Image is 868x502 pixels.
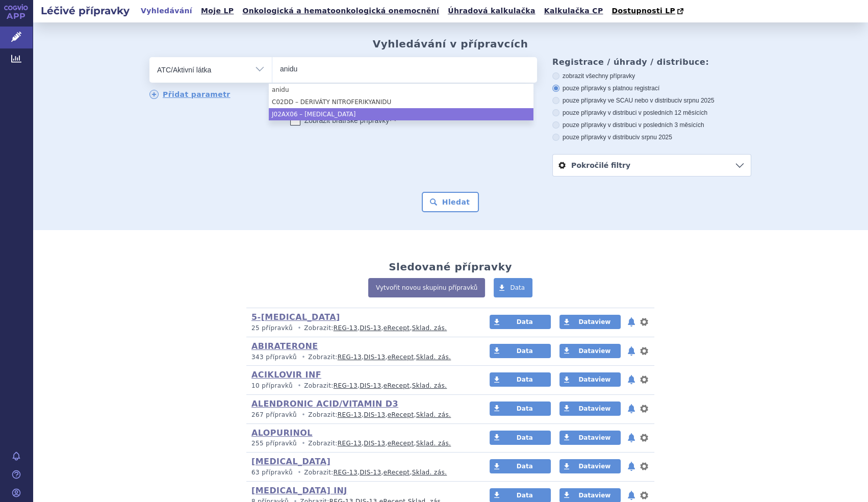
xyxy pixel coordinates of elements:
button: nastavení [639,316,649,328]
a: Přidat parametr [149,90,231,99]
a: REG-13 [338,354,362,361]
a: [MEDICAL_DATA] INJ [251,486,347,495]
a: Pokročilé filtry [553,155,751,176]
button: notifikace [626,345,636,357]
button: nastavení [639,489,649,501]
a: DIS-13 [360,382,381,389]
button: nastavení [639,345,649,357]
label: pouze přípravky s platnou registrací [552,84,751,92]
a: Data [494,278,532,297]
span: 267 přípravků [251,411,297,418]
span: Dataview [578,434,610,441]
span: 63 přípravků [251,469,293,476]
li: C02DD – DERIVÁTY NITROFERIKYANIDU [269,96,533,108]
button: notifikace [626,432,636,444]
span: Data [517,376,533,383]
i: • [295,382,304,390]
p: Zobrazit: , , , [251,353,470,362]
span: v srpnu 2025 [636,134,672,141]
button: nastavení [639,403,649,415]
button: notifikace [626,489,636,501]
a: DIS-13 [364,440,385,447]
a: 5-[MEDICAL_DATA] [251,312,340,322]
a: Dataview [559,459,621,473]
a: eRecept [384,469,410,476]
span: Dostupnosti LP [611,7,675,15]
li: anidu [269,84,533,96]
a: DIS-13 [360,469,381,476]
span: Data [517,318,533,325]
span: 255 přípravků [251,440,297,447]
a: Vyhledávání [138,4,195,18]
a: Data [490,315,551,329]
label: pouze přípravky v distribuci [552,133,751,141]
label: pouze přípravky v distribuci v posledních 3 měsících [552,121,751,129]
p: Zobrazit: , , , [251,411,470,419]
a: REG-13 [334,469,358,476]
a: eRecept [388,354,414,361]
a: Data [490,431,551,445]
i: • [299,353,308,362]
a: eRecept [388,411,414,418]
button: notifikace [626,460,636,472]
a: Sklad. zás. [416,440,451,447]
a: Data [490,372,551,387]
a: Kalkulačka CP [541,4,606,18]
a: Dataview [559,431,621,445]
p: Zobrazit: , , , [251,382,470,390]
button: nastavení [639,373,649,386]
a: Onkologická a hematoonkologická onemocnění [239,4,442,18]
label: Zobrazit bratrské přípravky [290,115,397,125]
span: Dataview [578,463,610,470]
span: Data [517,463,533,470]
p: Zobrazit: , , , [251,324,470,333]
a: Dataview [559,315,621,329]
a: Dataview [559,344,621,358]
span: v srpnu 2025 [679,97,714,104]
a: ALOPURINOL [251,428,313,438]
span: Dataview [578,376,610,383]
span: 343 přípravků [251,354,297,361]
a: Dataview [559,372,621,387]
i: • [299,439,308,448]
a: eRecept [384,382,410,389]
a: DIS-13 [360,324,381,332]
span: Data [510,284,525,291]
a: Data [490,344,551,358]
span: Dataview [578,347,610,355]
span: Dataview [578,492,610,499]
i: • [295,468,304,477]
a: ALENDRONIC ACID/VITAMIN D3 [251,399,398,409]
a: [MEDICAL_DATA] [251,457,330,466]
span: 25 přípravků [251,324,293,332]
a: REG-13 [334,324,358,332]
button: Hledat [422,192,479,212]
button: nastavení [639,432,649,444]
a: ABIRATERONE [251,341,318,351]
p: Zobrazit: , , , [251,468,470,477]
h2: Sledované přípravky [389,261,512,273]
a: Sklad. zás. [416,411,451,418]
a: DIS-13 [364,354,385,361]
a: REG-13 [334,382,358,389]
button: notifikace [626,403,636,415]
a: Úhradová kalkulačka [445,4,539,18]
a: eRecept [388,440,414,447]
button: notifikace [626,373,636,386]
a: REG-13 [338,440,362,447]
a: Sklad. zás. [412,469,447,476]
a: Sklad. zás. [412,324,447,332]
span: Dataview [578,405,610,412]
a: DIS-13 [364,411,385,418]
a: Dataview [559,401,621,416]
span: Data [517,434,533,441]
span: 10 přípravků [251,382,293,389]
a: Sklad. zás. [416,354,451,361]
a: eRecept [384,324,410,332]
a: Dostupnosti LP [608,4,688,18]
li: J02AX06 – [MEDICAL_DATA] [269,108,533,120]
span: Data [517,347,533,355]
a: Data [490,459,551,473]
a: Moje LP [198,4,237,18]
span: Data [517,492,533,499]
